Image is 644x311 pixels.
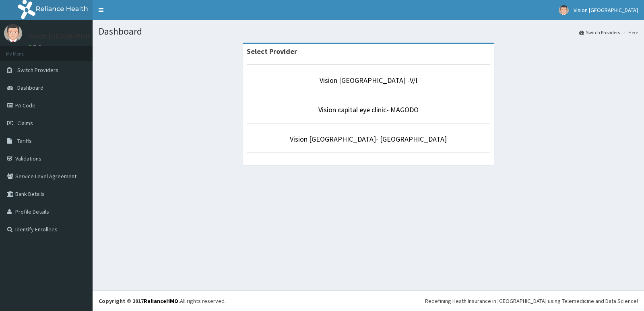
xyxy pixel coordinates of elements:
footer: All rights reserved. [93,290,644,311]
img: User Image [559,5,569,15]
p: Vision [GEOGRAPHIC_DATA] [28,33,115,40]
a: Vision [GEOGRAPHIC_DATA] -V/I [320,76,417,85]
span: Dashboard [17,84,43,91]
li: Here [621,29,638,36]
strong: Copyright © 2017 . [99,297,180,305]
a: RelianceHMO [144,297,178,305]
span: Tariffs [17,137,32,144]
span: Claims [17,119,33,127]
span: Switch Providers [17,66,58,74]
span: Vision [GEOGRAPHIC_DATA] [574,6,638,14]
a: Vision [GEOGRAPHIC_DATA]- [GEOGRAPHIC_DATA] [290,134,447,144]
a: Switch Providers [579,29,620,36]
div: Redefining Heath Insurance in [GEOGRAPHIC_DATA] using Telemedicine and Data Science! [425,297,638,305]
h1: Dashboard [99,26,638,37]
img: User Image [4,24,22,42]
a: Online [28,44,47,49]
a: Vision capital eye clinic- MAGODO [318,105,419,114]
strong: Select Provider [247,47,297,56]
